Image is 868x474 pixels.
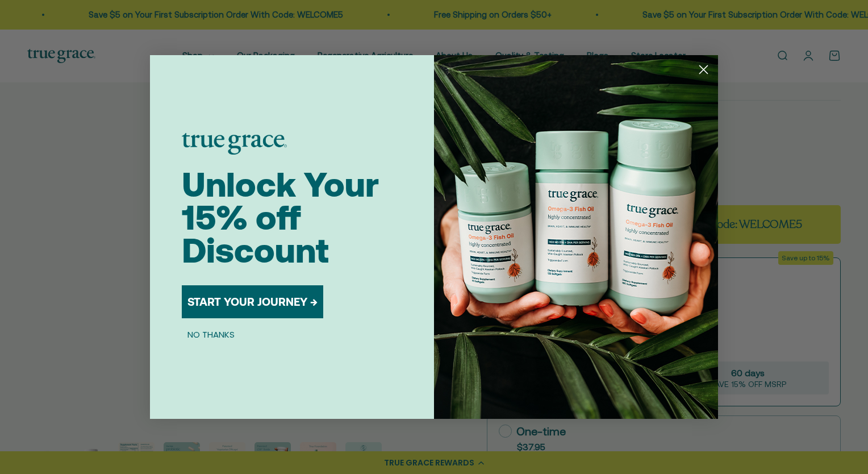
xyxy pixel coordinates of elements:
[182,327,240,341] button: NO THANKS
[182,165,379,270] span: Unlock Your 15% off Discount
[694,60,713,80] button: Close dialog
[434,55,718,419] img: 098727d5-50f8-4f9b-9554-844bb8da1403.jpeg
[182,285,323,318] button: START YOUR JOURNEY →
[182,133,287,155] img: logo placeholder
